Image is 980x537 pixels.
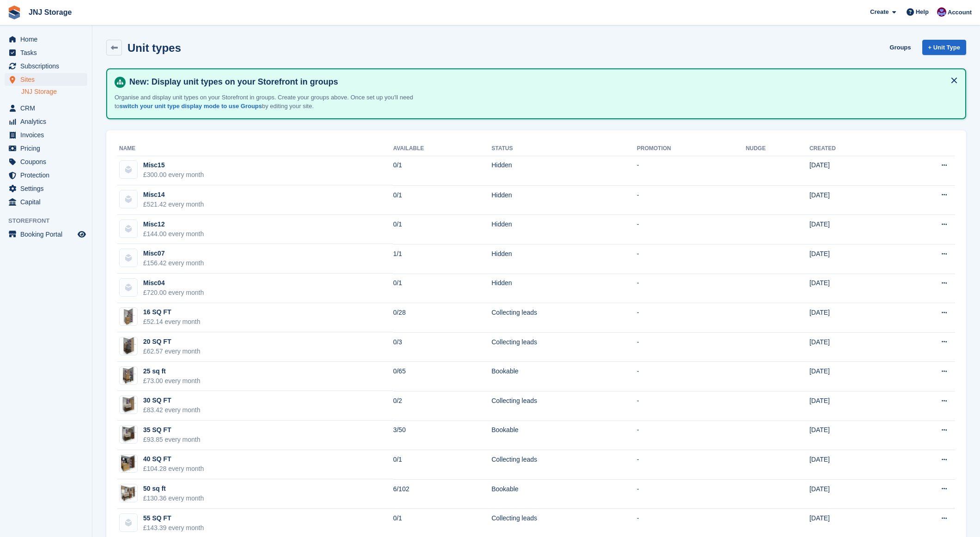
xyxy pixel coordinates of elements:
[25,5,75,20] a: JNJ Storage
[637,332,746,362] td: -
[810,391,894,421] td: [DATE]
[143,435,200,445] div: £93.85 every month
[810,303,894,333] td: [DATE]
[393,450,491,480] td: 0/1
[491,421,637,450] td: Bookable
[810,479,894,509] td: [DATE]
[393,156,491,185] td: 0/1
[143,494,204,503] div: £130.36 every month
[143,366,200,376] div: 25 sq ft
[491,303,637,333] td: Collecting leads
[126,77,958,87] h4: New: Display unit types on your Storefront in groups
[120,396,137,414] img: Website-30-SQ-FT-980x974.png
[491,479,637,509] td: Bookable
[810,215,894,244] td: [DATE]
[810,274,894,303] td: [DATE]
[637,421,746,450] td: -
[746,141,810,156] th: Nudge
[5,33,87,46] a: menu
[637,185,746,215] td: -
[120,484,137,502] img: Website-50-SQ-FT-980x973%20(1).png
[20,155,76,168] span: Coupons
[120,514,137,531] img: blank-unit-type-icon-ffbac7b88ba66c5e286b0e438baccc4b9c83835d4c34f86887a83fc20ec27e7b.svg
[120,190,137,208] img: blank-unit-type-icon-ffbac7b88ba66c5e286b0e438baccc4b9c83835d4c34f86887a83fc20ec27e7b.svg
[143,376,200,386] div: £73.00 every month
[810,332,894,362] td: [DATE]
[143,464,204,474] div: £104.28 every month
[916,7,929,17] span: Help
[20,115,76,128] span: Analytics
[393,421,491,450] td: 3/50
[937,7,946,17] img: Jonathan Scrase
[8,216,92,226] span: Storefront
[143,425,200,435] div: 35 SQ FT
[120,103,262,110] a: switch your unit type display mode to use Groups
[121,307,135,326] img: Website-16-SQ-FT-e1614004433711-761x1024.png
[5,102,87,115] a: menu
[637,391,746,421] td: -
[5,128,87,141] a: menu
[143,347,200,356] div: £62.57 every month
[5,46,87,59] a: menu
[491,156,637,185] td: Hidden
[143,249,204,258] div: Misc07
[393,362,491,391] td: 0/65
[491,215,637,244] td: Hidden
[143,229,204,239] div: £144.00 every month
[922,40,966,55] a: + Unit Type
[143,160,204,170] div: Misc15
[5,115,87,128] a: menu
[20,228,76,241] span: Booking Portal
[115,93,438,111] p: Organise and display unit types on your Storefront in groups. Create your groups above. Once set ...
[120,426,137,443] img: Website-35-SQ-FT-1-980x973.png
[20,142,76,155] span: Pricing
[5,155,87,168] a: menu
[5,195,87,208] a: menu
[143,523,204,533] div: £143.39 every month
[393,391,491,421] td: 0/2
[143,337,200,347] div: 20 SQ FT
[143,288,204,298] div: £720.00 every month
[20,128,76,141] span: Invoices
[637,362,746,391] td: -
[121,337,136,355] img: Website-20-SQ-FT-1-849x1024.png
[127,42,181,54] h2: Unit types
[120,220,137,238] img: blank-unit-type-icon-ffbac7b88ba66c5e286b0e438baccc4b9c83835d4c34f86887a83fc20ec27e7b.svg
[20,33,76,46] span: Home
[143,200,204,209] div: £521.42 every month
[20,169,76,182] span: Protection
[491,362,637,391] td: Bookable
[120,279,137,296] img: blank-unit-type-icon-ffbac7b88ba66c5e286b0e438baccc4b9c83835d4c34f86887a83fc20ec27e7b.svg
[5,60,87,73] a: menu
[120,161,137,178] img: blank-unit-type-icon-ffbac7b88ba66c5e286b0e438baccc4b9c83835d4c34f86887a83fc20ec27e7b.svg
[393,303,491,333] td: 0/28
[20,102,76,115] span: CRM
[491,244,637,274] td: Hidden
[143,258,204,268] div: £156.42 every month
[76,229,87,240] a: Preview store
[393,479,491,509] td: 6/102
[5,182,87,195] a: menu
[491,450,637,480] td: Collecting leads
[491,274,637,303] td: Hidden
[810,141,894,156] th: Created
[393,141,491,156] th: Available
[948,8,972,17] span: Account
[810,244,894,274] td: [DATE]
[143,170,204,180] div: £300.00 every month
[491,185,637,215] td: Hidden
[637,450,746,480] td: -
[7,6,21,19] img: stora-icon-8386f47178a22dfd0bd8f6a31ec36ba5ce8667c1dd55bd0f319d3a0aa187defe.svg
[121,366,136,385] img: Website-25-SQ-FT-1-e1614006203426-867x1024.png
[886,40,914,55] a: Groups
[143,317,200,327] div: £52.14 every month
[120,249,137,267] img: blank-unit-type-icon-ffbac7b88ba66c5e286b0e438baccc4b9c83835d4c34f86887a83fc20ec27e7b.svg
[143,405,200,415] div: £83.42 every month
[393,215,491,244] td: 0/1
[637,244,746,274] td: -
[5,228,87,241] a: menu
[491,391,637,421] td: Collecting leads
[20,46,76,59] span: Tasks
[143,513,204,523] div: 55 SQ FT
[143,278,204,288] div: Misc04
